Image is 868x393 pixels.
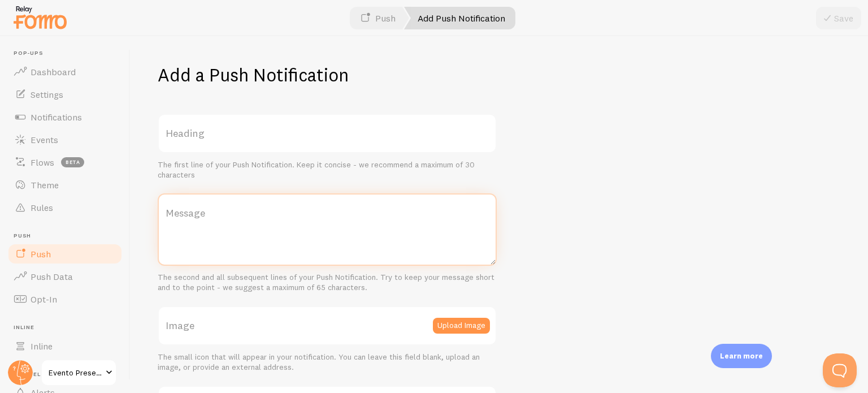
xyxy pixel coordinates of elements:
[31,202,53,213] span: Rules
[31,293,57,305] span: Opt-In
[7,288,123,310] a: Opt-In
[31,248,51,260] span: Push
[7,61,123,83] a: Dashboard
[7,265,123,288] a: Push Data
[7,335,123,357] a: Inline
[12,3,68,32] img: fomo-relay-logo-orange.svg
[158,193,497,233] label: Message
[31,134,58,145] span: Events
[158,63,841,87] h1: Add a Push Notification
[14,232,123,240] span: Push
[158,160,497,180] div: The first line of your Push Notification. Keep it concise - we recommend a maximum of 30 characters
[158,273,497,292] div: The second and all subsequent lines of your Push Notification. Try to keep your message short and...
[7,174,123,196] a: Theme
[14,324,123,331] span: Inline
[433,318,490,334] button: Upload Image
[7,106,123,128] a: Notifications
[720,351,763,361] p: Learn more
[31,179,59,191] span: Theme
[41,359,117,386] a: Evento Presencial: Noviembre 2025
[61,157,84,167] span: beta
[823,353,857,387] iframe: Help Scout Beacon - Open
[7,151,123,174] a: Flows beta
[158,352,497,372] div: The small icon that will appear in your notification. You can leave this field blank, upload an i...
[31,271,73,282] span: Push Data
[31,89,63,100] span: Settings
[158,114,497,153] label: Heading
[31,157,54,168] span: Flows
[49,366,102,379] span: Evento Presencial: Noviembre 2025
[7,83,123,106] a: Settings
[31,111,82,123] span: Notifications
[7,243,123,265] a: Push
[7,196,123,219] a: Rules
[14,50,123,57] span: Pop-ups
[31,66,76,77] span: Dashboard
[31,340,53,352] span: Inline
[158,306,497,346] label: Image
[7,128,123,151] a: Events
[711,344,772,368] div: Learn more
